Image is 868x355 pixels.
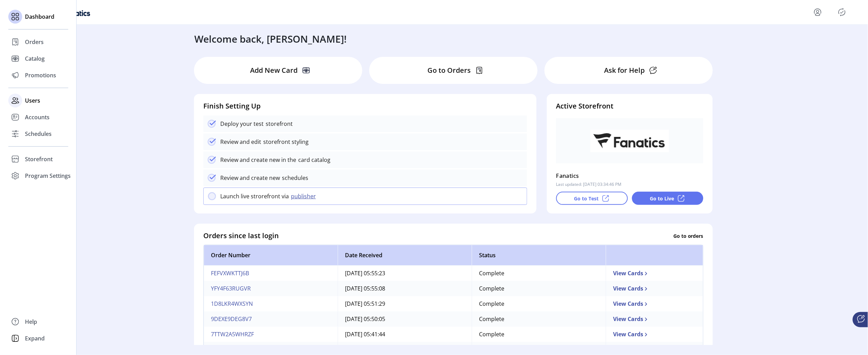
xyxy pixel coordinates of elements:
[836,7,848,18] button: Publisher Panel
[25,54,45,63] span: Catalog
[250,65,298,76] p: Add New Card
[25,12,54,21] span: Dashboard
[203,101,527,111] h4: Finish Setting Up
[650,195,674,202] p: Go to Live
[204,296,338,312] td: 1D8LKR4WXSYN
[606,327,703,342] td: View Cards
[574,195,599,202] p: Go to Test
[204,327,338,342] td: 7TTW2A5WHRZF
[203,231,279,241] h4: Orders since last login
[220,156,296,164] p: Review and create new in the
[472,281,606,296] td: Complete
[204,266,338,281] td: FEFVXWKTTJ6B
[220,192,289,200] p: Launch live strorefront via
[204,245,338,266] th: Order Number
[556,101,703,111] h4: Active Storefront
[25,71,56,79] span: Promotions
[25,96,40,105] span: Users
[606,312,703,327] td: View Cards
[280,174,308,182] p: schedules
[812,7,823,18] button: menu
[289,192,320,200] button: publisher
[220,138,261,146] p: Review and edit
[338,245,472,266] th: Date Received
[261,138,309,146] p: storefront styling
[220,174,280,182] p: Review and create new
[604,65,645,76] p: Ask for Help
[264,120,293,128] p: storefront
[25,155,53,163] span: Storefront
[472,266,606,281] td: Complete
[472,296,606,312] td: Complete
[606,281,703,296] td: View Cards
[25,318,37,326] span: Help
[556,181,622,188] p: Last updated: [DATE] 03:34:46 PM
[472,245,606,266] th: Status
[606,296,703,312] td: View Cards
[338,312,472,327] td: [DATE] 05:50:05
[25,334,45,343] span: Expand
[25,113,50,121] span: Accounts
[428,65,471,76] p: Go to Orders
[204,281,338,296] td: YFY4F63RUGVR
[606,266,703,281] td: View Cards
[338,296,472,312] td: [DATE] 05:51:29
[194,32,347,46] h3: Welcome back, [PERSON_NAME]!
[25,130,52,138] span: Schedules
[220,120,264,128] p: Deploy your test
[25,38,44,46] span: Orders
[338,281,472,296] td: [DATE] 05:55:08
[296,156,330,164] p: card catalog
[556,170,579,181] p: Fanatics
[25,172,71,180] span: Program Settings
[472,327,606,342] td: Complete
[338,327,472,342] td: [DATE] 05:41:44
[673,232,703,240] p: Go to orders
[472,312,606,327] td: Complete
[204,312,338,327] td: 9DEXE9DEG8V7
[338,266,472,281] td: [DATE] 05:55:23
